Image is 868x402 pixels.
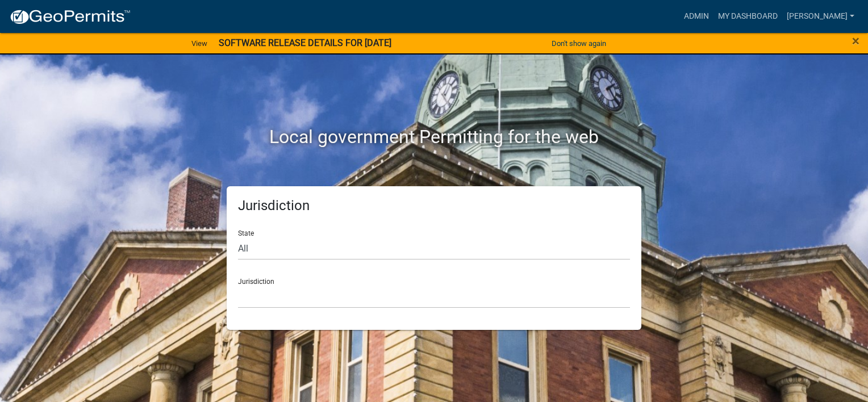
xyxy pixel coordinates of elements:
a: Admin [679,6,713,27]
strong: SOFTWARE RELEASE DETAILS FOR [DATE] [219,37,391,48]
span: × [852,33,859,49]
h2: Local government Permitting for the web [119,126,749,148]
a: My Dashboard [713,6,782,27]
h5: Jurisdiction [238,198,630,214]
button: Don't show again [547,34,611,53]
a: View [187,34,212,53]
a: [PERSON_NAME] [782,6,859,27]
button: Close [852,34,859,48]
